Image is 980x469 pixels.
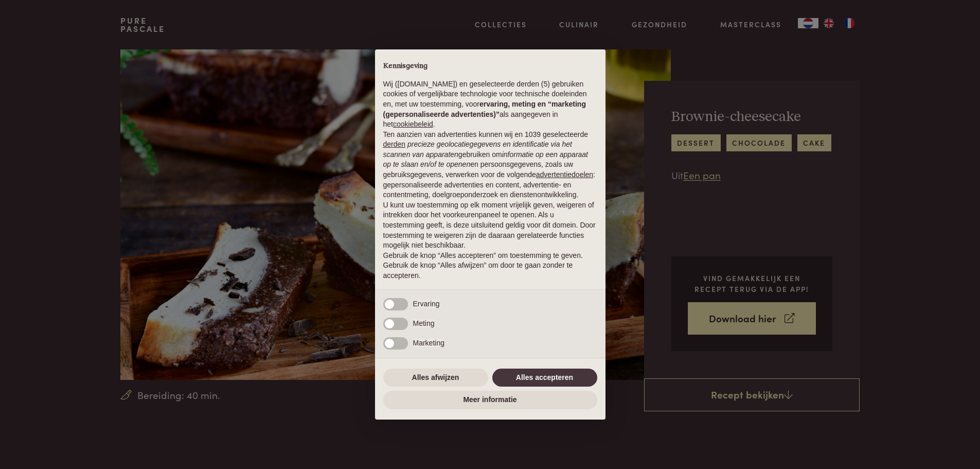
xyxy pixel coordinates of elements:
strong: ervaring, meting en “marketing (gepersonaliseerde advertenties)” [383,100,586,118]
h2: Kennisgeving [383,62,597,71]
a: cookiebeleid [393,120,433,128]
p: Gebruik de knop “Alles accepteren” om toestemming te geven. Gebruik de knop “Alles afwijzen” om d... [383,251,597,281]
button: Alles afwijzen [383,369,488,387]
span: Ervaring [413,300,440,308]
em: precieze geolocatiegegevens en identificatie via het scannen van apparaten [383,140,572,159]
span: Meting [413,319,435,327]
span: Marketing [413,339,444,347]
button: Alles accepteren [492,369,597,387]
button: Meer informatie [383,391,597,409]
p: Ten aanzien van advertenties kunnen wij en 1039 geselecteerde gebruiken om en persoonsgegevens, z... [383,130,597,200]
button: derden [383,140,406,150]
em: informatie op een apparaat op te slaan en/of te openen [383,150,589,169]
button: advertentiedoelen [536,170,593,180]
p: Wij ([DOMAIN_NAME]) en geselecteerde derden (5) gebruiken cookies of vergelijkbare technologie vo... [383,79,597,130]
p: U kunt uw toestemming op elk moment vrijelijk geven, weigeren of intrekken door het voorkeurenpan... [383,200,597,251]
